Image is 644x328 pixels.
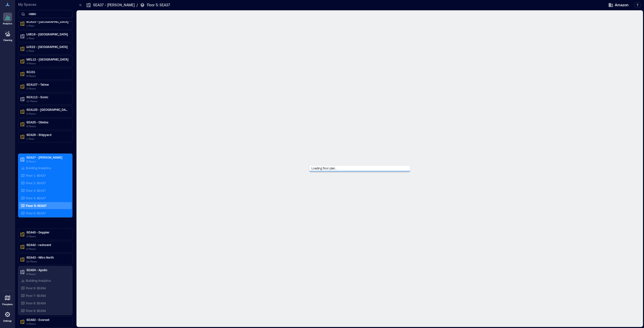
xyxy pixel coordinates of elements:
[26,86,69,90] p: 2 Floors
[26,124,69,128] p: 5 Floors
[1,292,14,307] a: Floorplans
[26,57,69,61] p: MEL12 - [GEOGRAPHIC_DATA]
[26,255,69,259] p: SEA43 - Nitro North
[26,259,69,263] p: 23 Floors
[26,243,69,247] p: SEA42 - re:Invent
[26,82,69,86] p: SEA107 - Tahoe
[26,70,69,74] p: SCJ31
[26,49,69,53] p: 1 Floor
[26,204,47,208] p: Floor 5: SEA37
[26,20,69,24] p: BCN15 - [GEOGRAPHIC_DATA]
[26,24,69,28] p: 1 Floor
[26,61,69,65] p: 4 Floors
[26,181,46,185] p: Floor 2: SEA37
[26,230,69,234] p: SEA40 - Doppler
[26,211,46,215] p: Floor 6: SEA37
[26,74,69,78] p: 8 Floors
[26,112,69,116] p: 2 Floors
[309,164,339,172] span: Loading floor plan...
[3,39,12,42] p: Cleaning
[26,268,69,272] p: SEA54 - Apollo
[1,28,14,43] a: Cleaning
[26,120,69,124] p: SEA25 - Obidos
[26,247,69,251] p: 2 Floors
[26,137,69,141] p: 1 Floor
[18,2,72,7] p: My Spaces
[26,272,69,276] p: 4 Floors
[147,3,170,8] p: Floor 5: SEA37
[2,308,14,324] a: Settings
[26,166,51,170] p: Building Analytics
[607,1,630,9] button: Amazon
[26,36,69,40] p: 1 Floor
[3,319,12,322] p: Settings
[26,301,46,305] p: Floor 8: SEA54
[615,3,628,8] span: Amazon
[26,108,69,112] p: SEA125 - [GEOGRAPHIC_DATA]
[26,155,69,159] p: SEA37 - [PERSON_NAME]
[26,234,69,238] p: 2 Floors
[93,3,135,8] p: SEA37 - [PERSON_NAME]
[26,159,69,163] p: 6 Floors
[26,322,69,326] p: 2 Floors
[2,303,13,306] p: Floorplans
[26,95,69,99] p: SEA112 - Sonic
[26,32,69,36] p: LHR16 - [GEOGRAPHIC_DATA]
[26,133,69,137] p: SEA29 - Shipyard
[26,309,46,313] p: Floor 9: SEA54
[1,11,14,27] a: Analytics
[26,278,51,283] p: Building Analytics
[137,3,138,8] p: /
[26,189,46,193] p: Floor 3: SEA37
[26,99,69,103] p: 11 Floors
[26,196,46,200] p: Floor 4: SEA37
[3,22,12,25] p: Analytics
[26,294,46,298] p: Floor 7: SEA54
[26,286,46,290] p: Floor 6: SEA54
[26,45,69,49] p: LUX22 - [GEOGRAPHIC_DATA]
[26,318,69,322] p: SEA82 - Everest
[26,173,46,177] p: Floor 1: SEA37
